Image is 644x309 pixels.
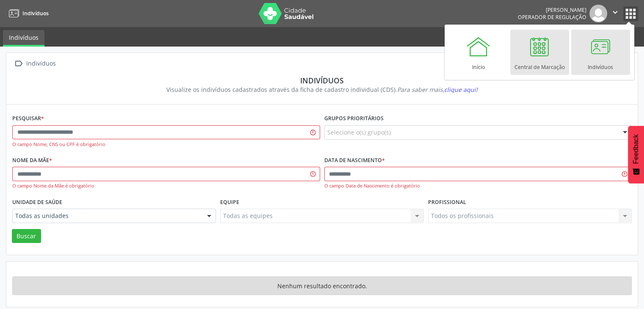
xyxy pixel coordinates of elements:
div: Visualize os indivíduos cadastrados através da ficha de cadastro individual (CDS). [18,85,626,94]
span: Selecione o(s) grupo(s) [327,128,391,137]
div: O campo Nome da Mãe é obrigatório [12,182,320,190]
label: Profissional [428,196,466,209]
label: Unidade de saúde [12,196,62,209]
a: Início [449,30,508,75]
span: Operador de regulação [518,14,586,21]
button: Buscar [12,229,41,243]
a:  Indivíduos [12,58,57,70]
div: [PERSON_NAME] [518,6,586,14]
div: O campo Data de Nascimento é obrigatório [324,182,632,190]
button: Feedback - Mostrar pesquisa [628,126,644,183]
span: Indivíduos [22,10,49,17]
i: Para saber mais, [397,86,478,94]
div: O campo Nome, CNS ou CPF é obrigatório [12,141,320,148]
a: Indivíduos [3,30,44,47]
div: Indivíduos [25,58,57,70]
span: clique aqui! [444,86,478,94]
span: Todas as unidades [15,212,199,220]
label: Nome da mãe [12,154,52,167]
div: Nenhum resultado encontrado. [12,276,632,295]
a: Central de Marcação [510,30,569,75]
i:  [12,58,25,70]
label: Pesquisar [12,112,44,125]
span: Feedback [632,134,640,164]
div: Indivíduos [18,76,626,85]
a: Indivíduos [571,30,630,75]
label: Grupos prioritários [324,112,384,125]
button: apps [623,6,638,21]
img: img [589,5,607,22]
a: Indivíduos [6,6,49,20]
label: Equipe [220,196,239,209]
label: Data de nascimento [324,154,385,167]
button:  [607,5,623,22]
i:  [611,8,620,17]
